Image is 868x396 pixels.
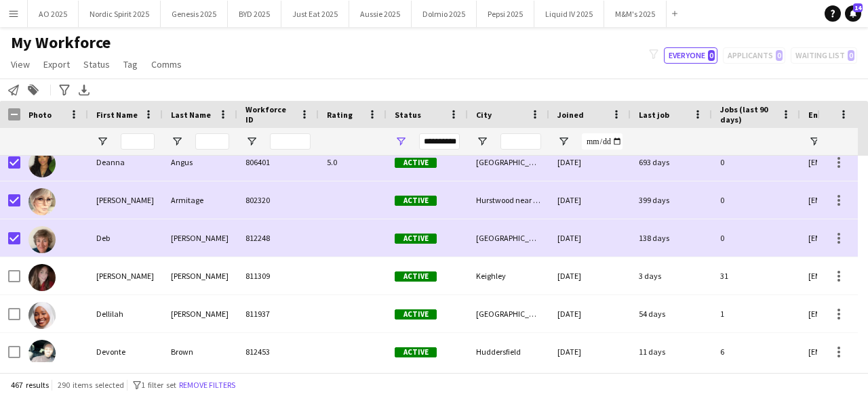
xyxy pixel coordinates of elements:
[853,3,863,12] span: 14
[395,309,437,320] span: Active
[28,150,56,177] img: Deanna Angus
[604,1,667,27] button: M&M's 2025
[83,58,110,70] span: Status
[237,181,319,219] div: 802320
[631,219,712,257] div: 138 days
[151,58,182,70] span: Comms
[88,219,163,257] div: Deb
[631,333,712,370] div: 11 days
[76,82,92,98] app-action-btn: Export XLSX
[28,340,56,367] img: Devonte Brown
[38,56,75,73] a: Export
[395,158,437,168] span: Active
[582,133,623,150] input: Joined Filter Input
[163,181,237,219] div: Armitage
[808,110,830,120] span: Email
[228,1,281,27] button: BYD 2025
[43,58,70,70] span: Export
[319,144,387,181] div: 5.0
[712,295,800,332] div: 1
[123,58,138,70] span: Tag
[163,295,237,332] div: [PERSON_NAME]
[5,56,35,73] a: View
[11,58,30,70] span: View
[395,347,437,357] span: Active
[395,196,437,206] span: Active
[11,32,111,53] span: My Workforce
[549,333,631,370] div: [DATE]
[395,271,437,282] span: Active
[163,219,237,257] div: [PERSON_NAME]
[468,181,549,219] div: Hurstwood near [GEOGRAPHIC_DATA]
[163,144,237,181] div: Angus
[270,133,311,150] input: Workforce ID Filter Input
[28,188,56,215] img: Deanne Armitage
[88,333,163,370] div: Devonte
[720,104,776,125] span: Jobs (last 90 days)
[349,1,412,27] button: Aussie 2025
[468,144,549,181] div: [GEOGRAPHIC_DATA]
[664,47,717,64] button: Everyone0
[88,257,163,294] div: [PERSON_NAME]
[245,104,294,125] span: Workforce ID
[327,110,353,120] span: Rating
[195,133,229,150] input: Last Name Filter Input
[25,82,41,98] app-action-btn: Add to tag
[712,333,800,370] div: 6
[56,82,73,98] app-action-btn: Advanced filters
[468,257,549,294] div: Keighley
[476,135,488,148] button: Open Filter Menu
[141,380,176,390] span: 1 filter set
[712,144,800,181] div: 0
[281,1,349,27] button: Just Eat 2025
[237,295,319,332] div: 811937
[171,110,211,120] span: Last Name
[477,1,534,27] button: Pepsi 2025
[245,135,258,148] button: Open Filter Menu
[88,295,163,332] div: Dellilah
[163,257,237,294] div: [PERSON_NAME]
[88,181,163,219] div: [PERSON_NAME]
[28,1,79,27] button: AO 2025
[708,50,715,61] span: 0
[631,181,712,219] div: 399 days
[121,133,155,150] input: First Name Filter Input
[557,135,570,148] button: Open Filter Menu
[5,82,22,98] app-action-btn: Notify workforce
[468,219,549,257] div: [GEOGRAPHIC_DATA]
[631,295,712,332] div: 54 days
[96,135,108,148] button: Open Filter Menu
[534,1,604,27] button: Liquid IV 2025
[237,333,319,370] div: 812453
[476,110,492,120] span: City
[176,378,238,393] button: Remove filters
[28,110,52,120] span: Photo
[412,1,477,27] button: Dolmio 2025
[79,1,161,27] button: Nordic Spirit 2025
[631,144,712,181] div: 693 days
[395,234,437,244] span: Active
[468,333,549,370] div: Huddersfield
[549,295,631,332] div: [DATE]
[58,380,124,390] span: 290 items selected
[500,133,541,150] input: City Filter Input
[631,257,712,294] div: 3 days
[171,135,183,148] button: Open Filter Menu
[808,135,821,148] button: Open Filter Menu
[28,302,56,329] img: Dellilah Jamal
[549,219,631,257] div: [DATE]
[639,110,669,120] span: Last job
[88,144,163,181] div: Deanna
[78,56,115,73] a: Status
[28,264,56,291] img: Dee cole
[468,295,549,332] div: [GEOGRAPHIC_DATA]
[161,1,228,27] button: Genesis 2025
[549,181,631,219] div: [DATE]
[237,144,319,181] div: 806401
[712,257,800,294] div: 31
[549,144,631,181] div: [DATE]
[712,181,800,219] div: 0
[146,56,187,73] a: Comms
[237,219,319,257] div: 812248
[395,110,421,120] span: Status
